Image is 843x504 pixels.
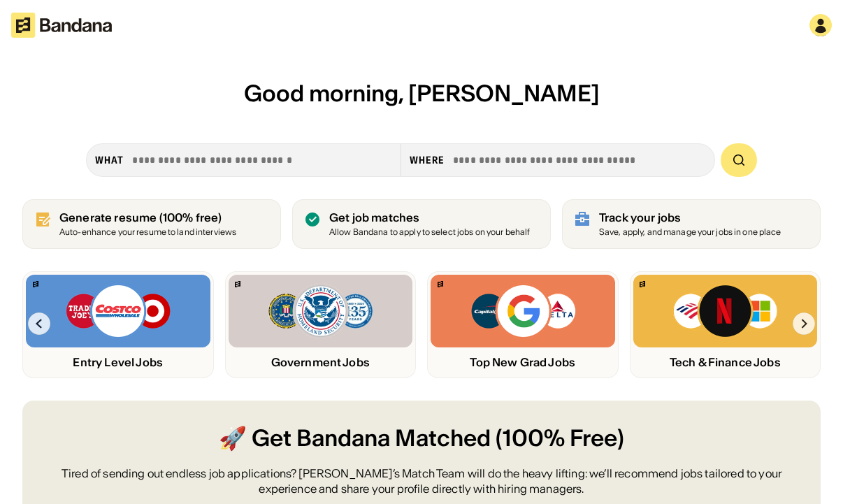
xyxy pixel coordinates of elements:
div: Top New Grad Jobs [431,356,615,369]
span: (100% Free) [496,423,624,454]
div: what [95,154,124,166]
a: Generate resume (100% free)Auto-enhance your resume to land interviews [22,199,281,249]
div: Auto-enhance your resume to land interviews [59,228,236,237]
a: Bandana logoFBI, DHS, MWRD logosGovernment Jobs [225,271,417,378]
div: Government Jobs [229,356,413,369]
img: Bandana logo [438,281,443,287]
img: Bandana logo [640,281,645,287]
img: Trader Joe’s, Costco, Target logos [65,283,171,339]
div: Allow Bandana to apply to select jobs on your behalf [329,228,530,237]
a: Bandana logoCapital One, Google, Delta logosTop New Grad Jobs [427,271,619,378]
img: Left Arrow [28,312,50,335]
a: Track your jobs Save, apply, and manage your jobs in one place [562,199,821,249]
a: Bandana logoBank of America, Netflix, Microsoft logosTech & Finance Jobs [630,271,821,378]
div: Get job matches [329,211,530,224]
img: Capital One, Google, Delta logos [470,283,576,339]
div: Tired of sending out endless job applications? [PERSON_NAME]’s Match Team will do the heavy lifti... [56,466,787,497]
img: Bank of America, Netflix, Microsoft logos [672,283,778,339]
span: 🚀 Get Bandana Matched [219,423,491,454]
div: Where [410,154,445,166]
img: Right Arrow [793,312,815,335]
div: Tech & Finance Jobs [633,356,818,369]
img: Bandana logotype [11,13,112,38]
img: Bandana logo [235,281,240,287]
div: Entry Level Jobs [26,356,210,369]
img: FBI, DHS, MWRD logos [267,283,373,339]
div: Generate resume [59,211,236,224]
span: Good morning, [PERSON_NAME] [244,79,600,108]
a: Bandana logoTrader Joe’s, Costco, Target logosEntry Level Jobs [22,271,214,378]
a: Get job matches Allow Bandana to apply to select jobs on your behalf [292,199,551,249]
div: Save, apply, and manage your jobs in one place [599,228,781,237]
div: Track your jobs [599,211,781,224]
span: (100% free) [159,210,222,224]
img: Bandana logo [33,281,38,287]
